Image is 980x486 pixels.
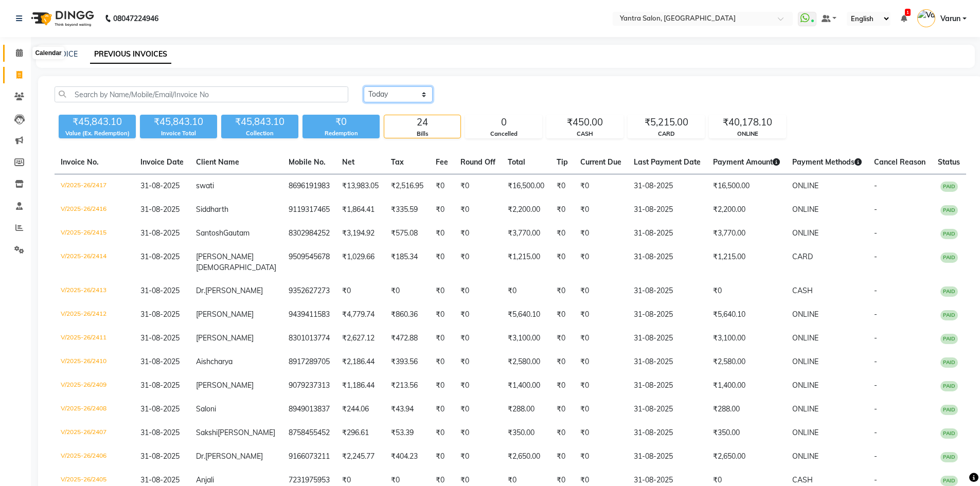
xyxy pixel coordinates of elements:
[196,452,205,461] span: Dr.
[430,445,454,469] td: ₹0
[140,428,180,437] span: 31-08-2025
[55,222,134,245] td: V/2025-26/2415
[874,404,877,413] span: -
[336,174,385,199] td: ₹13,983.05
[707,374,786,398] td: ₹1,400.00
[218,428,275,437] span: [PERSON_NAME]
[792,333,818,343] span: ONLINE
[628,445,707,469] td: 31-08-2025
[628,327,707,350] td: 31-08-2025
[32,47,64,59] div: Calendar
[385,303,430,327] td: ₹860.36
[709,130,786,138] div: ONLINE
[940,310,958,320] span: PAID
[628,303,707,327] td: 31-08-2025
[940,405,958,415] span: PAID
[342,157,354,167] span: Net
[140,310,180,319] span: 31-08-2025
[140,475,180,484] span: 31-08-2025
[574,421,628,445] td: ₹0
[466,115,542,130] div: 0
[550,350,574,374] td: ₹0
[61,157,99,167] span: Invoice No.
[709,115,786,130] div: ₹40,178.10
[792,404,818,413] span: ONLINE
[282,421,336,445] td: 8758455452
[140,157,184,167] span: Invoice Date
[336,421,385,445] td: ₹296.61
[454,245,502,279] td: ₹0
[574,279,628,303] td: ₹0
[385,245,430,279] td: ₹185.34
[336,350,385,374] td: ₹2,186.44
[430,198,454,222] td: ₹0
[454,374,502,398] td: ₹0
[140,129,217,138] div: Invoice Total
[140,181,180,190] span: 31-08-2025
[282,303,336,327] td: 9439411583
[55,421,134,445] td: V/2025-26/2407
[55,245,134,279] td: V/2025-26/2414
[454,303,502,327] td: ₹0
[454,279,502,303] td: ₹0
[59,129,136,138] div: Value (Ex. Redemption)
[707,174,786,199] td: ₹16,500.00
[196,252,254,261] span: [PERSON_NAME]
[384,130,460,138] div: Bills
[940,428,958,439] span: PAID
[454,174,502,199] td: ₹0
[580,157,621,167] span: Current Due
[55,279,134,303] td: V/2025-26/2413
[707,279,786,303] td: ₹0
[385,350,430,374] td: ₹393.56
[940,229,958,239] span: PAID
[336,198,385,222] td: ₹1,864.41
[901,14,907,23] a: 1
[550,327,574,350] td: ₹0
[628,174,707,199] td: 31-08-2025
[940,452,958,462] span: PAID
[140,252,180,261] span: 31-08-2025
[454,327,502,350] td: ₹0
[940,381,958,391] span: PAID
[196,157,239,167] span: Client Name
[336,327,385,350] td: ₹2,627.12
[384,115,460,130] div: 24
[550,374,574,398] td: ₹0
[282,222,336,245] td: 8302984252
[385,374,430,398] td: ₹213.56
[196,475,214,484] span: Anjali
[282,398,336,421] td: 8949013837
[502,245,550,279] td: ₹1,215.00
[550,245,574,279] td: ₹0
[792,428,818,437] span: ONLINE
[574,398,628,421] td: ₹0
[508,157,525,167] span: Total
[792,205,818,214] span: ONLINE
[55,398,134,421] td: V/2025-26/2408
[55,86,348,102] input: Search by Name/Mobile/Email/Invoice No
[336,245,385,279] td: ₹1,029.66
[547,115,623,130] div: ₹450.00
[792,228,818,238] span: ONLINE
[874,286,877,295] span: -
[460,157,495,167] span: Round Off
[502,198,550,222] td: ₹2,200.00
[502,350,550,374] td: ₹2,580.00
[547,130,623,138] div: CASH
[940,334,958,344] span: PAID
[113,4,158,33] b: 08047224946
[574,374,628,398] td: ₹0
[196,205,228,214] span: Siddharth
[282,327,336,350] td: 8301013774
[26,4,97,33] img: logo
[385,445,430,469] td: ₹404.23
[336,374,385,398] td: ₹1,186.44
[940,286,958,297] span: PAID
[436,157,448,167] span: Fee
[707,327,786,350] td: ₹3,100.00
[940,182,958,192] span: PAID
[792,181,818,190] span: ONLINE
[874,475,877,484] span: -
[550,421,574,445] td: ₹0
